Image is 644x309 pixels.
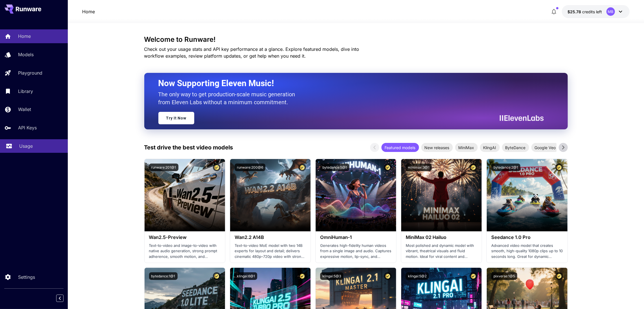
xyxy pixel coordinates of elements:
button: Certified Model – Vetted for best performance and includes a commercial license. [384,164,392,171]
button: bytedance:2@1 [491,164,520,171]
button: klingai:5@2 [406,272,429,280]
span: KlingAI [480,145,500,151]
button: Collapse sidebar [56,295,64,302]
p: Advanced video model that creates smooth, high-quality 1080p clips up to 10 seconds long. Great f... [491,243,563,260]
button: Certified Model – Vetted for best performance and includes a commercial license. [470,272,477,280]
button: minimax:3@1 [406,164,432,171]
span: credits left [582,9,602,14]
nav: breadcrumb [82,8,95,15]
p: Most polished and dynamic model with vibrant, theatrical visuals and fluid motion. Ideal for vira... [406,243,477,260]
button: runware:201@1 [149,164,178,171]
p: Text-to-video and image-to-video with native audio generation, strong prompt adherence, smooth mo... [149,243,221,260]
button: Certified Model – Vetted for best performance and includes a commercial license. [555,272,563,280]
button: Certified Model – Vetted for best performance and includes a commercial license. [213,272,221,280]
h3: MiniMax 02 Hailuo [406,235,477,240]
span: $25.78 [567,9,582,14]
p: Wallet [18,106,31,113]
button: $25.78143MB [562,5,630,18]
span: MiniMax [455,145,478,151]
button: Certified Model – Vetted for best performance and includes a commercial license. [298,272,306,280]
p: Text-to-video MoE model with two 14B experts for layout and detail; delivers cinematic 480p–720p ... [235,243,306,260]
button: Certified Model – Vetted for best performance and includes a commercial license. [213,164,221,171]
img: alt [487,159,567,231]
button: Certified Model – Vetted for best performance and includes a commercial license. [555,164,563,171]
span: Google Veo [531,145,559,151]
p: The only way to get production-scale music generation from Eleven Labs without a minimum commitment. [158,90,300,106]
button: klingai:6@1 [235,272,257,280]
h3: Welcome to Runware! [144,36,568,43]
p: Settings [18,274,35,280]
p: Usage [19,143,33,149]
button: pixverse:1@5 [491,272,517,280]
img: alt [401,159,482,231]
h3: Wan2.2 A14B [235,235,306,240]
button: runware:200@6 [235,164,265,171]
h3: OmniHuman‑1 [320,235,392,240]
p: Generates high-fidelity human videos from a single image and audio. Captures expressive motion, l... [320,243,392,260]
div: $25.78143 [567,9,602,15]
img: alt [230,159,311,231]
div: Featured models [381,143,419,152]
span: Check out your usage stats and API key performance at a glance. Explore featured models, dive int... [144,46,359,59]
div: MiniMax [455,143,478,152]
button: bytedance:1@1 [149,272,178,280]
div: KlingAI [480,143,500,152]
div: Collapse sidebar [60,293,68,303]
img: alt [316,159,396,231]
p: API Keys [18,124,37,131]
img: alt [145,159,225,231]
p: Test drive the best video models [144,143,233,152]
span: Featured models [381,145,419,151]
p: Home [18,33,31,40]
div: New releases [421,143,453,152]
span: ByteDance [502,145,529,151]
h2: Now Supporting Eleven Music! [158,78,540,89]
button: klingai:5@3 [320,272,343,280]
div: MB [606,7,615,16]
div: Google Veo [531,143,559,152]
a: Try It Now [158,112,194,124]
h3: Wan2.5-Preview [149,235,221,240]
p: Playground [18,69,42,76]
button: Certified Model – Vetted for best performance and includes a commercial license. [384,272,392,280]
button: bytedance:5@1 [320,164,349,171]
div: ByteDance [502,143,529,152]
button: Certified Model – Vetted for best performance and includes a commercial license. [470,164,477,171]
p: Models [18,51,34,58]
p: Library [18,88,33,95]
h3: Seedance 1.0 Pro [491,235,563,240]
a: Home [82,8,95,15]
span: New releases [421,145,453,151]
button: Certified Model – Vetted for best performance and includes a commercial license. [298,164,306,171]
